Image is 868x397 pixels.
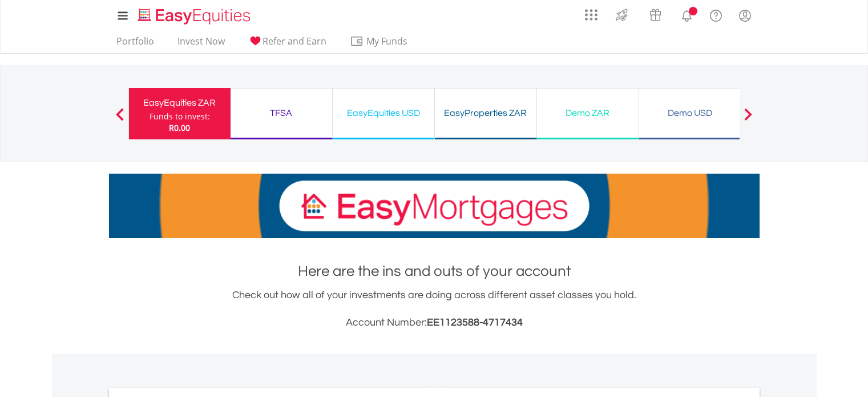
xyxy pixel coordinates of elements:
img: EasyEquities_Logo.png [136,7,255,26]
h1: Here are the ins and outs of your account [109,261,760,282]
img: vouchers-v2.svg [646,6,665,24]
div: Demo ZAR [544,105,632,121]
img: EasyMortage Promotion Banner [109,174,760,238]
a: Portfolio [112,35,159,53]
div: EasyEquities USD [340,105,427,121]
div: TFSA [237,105,325,121]
a: My Profile [730,3,760,28]
div: Demo USD [646,105,734,121]
a: Refer and Earn [244,35,331,53]
span: Refer and Earn [263,35,326,47]
div: Check out how all of your investments are doing across different asset classes you hold. [109,287,760,331]
a: FAQ's and Support [701,3,730,26]
span: R0.00 [169,122,190,133]
h3: Account Number: [109,315,760,331]
div: EasyProperties ZAR [442,105,530,121]
span: My Funds [350,34,425,49]
img: grid-menu-icon.svg [585,9,597,21]
a: AppsGrid [578,3,605,21]
a: Invest Now [173,35,229,53]
div: Funds to invest: [150,111,210,122]
a: Notifications [672,3,701,26]
img: thrive-v2.svg [612,6,631,24]
span: EE1123588-4717434 [427,317,523,328]
a: Home page [134,3,255,26]
a: Vouchers [639,3,672,24]
button: Next [737,114,760,125]
div: EasyEquities ZAR [136,95,224,111]
button: Previous [108,114,131,125]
